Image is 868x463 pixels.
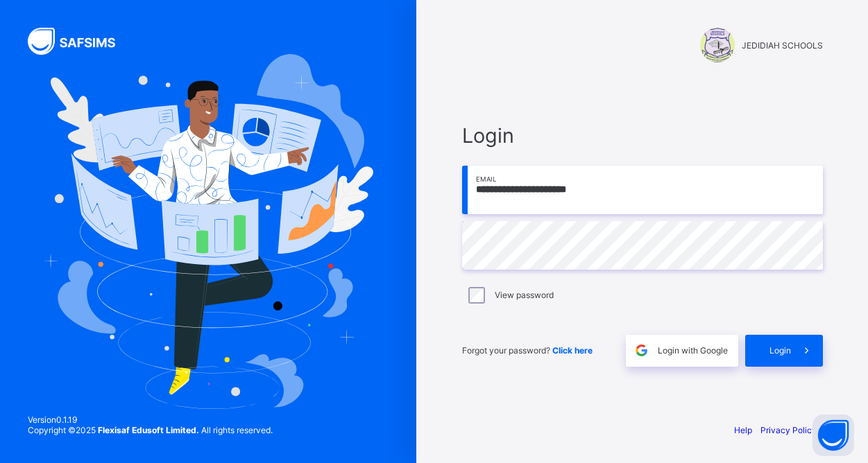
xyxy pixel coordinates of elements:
[552,345,593,356] a: Click here
[658,345,728,356] span: Login with Google
[43,54,373,409] img: Hero Image
[742,40,823,51] span: JEDIDIAH SCHOOLS
[495,290,554,300] label: View password
[462,123,823,148] span: Login
[633,342,649,358] img: google.396cfc9801f0270233282035f929180a.svg
[769,345,791,356] span: Login
[28,425,273,435] span: Copyright © 2025 All rights reserved.
[28,414,273,425] span: Version 0.1.19
[760,425,817,435] a: Privacy Policy
[28,28,132,55] img: SAFSIMS Logo
[812,414,854,456] button: Open asap
[734,425,752,435] a: Help
[98,425,199,435] strong: Flexisaf Edusoft Limited.
[462,345,593,356] span: Forgot your password?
